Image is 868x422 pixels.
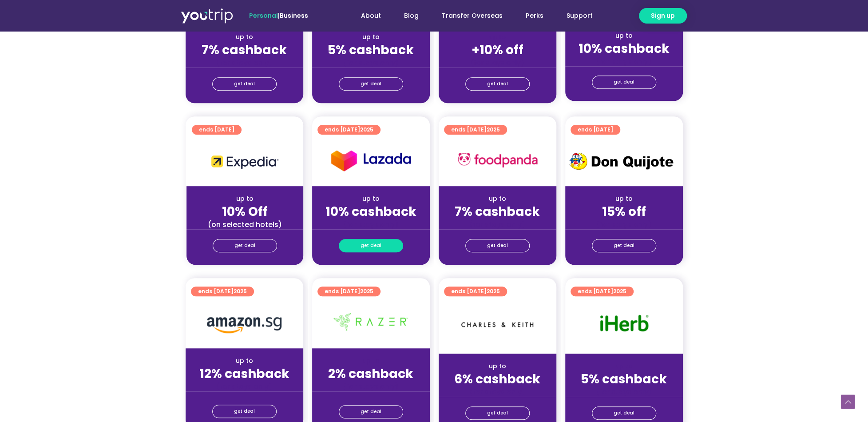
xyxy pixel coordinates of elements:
a: get deal [592,76,656,89]
div: up to [319,194,423,203]
div: (for stays only) [446,58,549,68]
a: get deal [592,239,656,252]
strong: 7% cashback [455,203,540,220]
a: About [349,8,392,24]
div: (for stays only) [193,382,296,391]
a: Business [280,11,308,20]
strong: 7% cashback [202,41,287,59]
a: get deal [339,239,403,252]
a: ends [DATE]2025 [191,287,254,296]
div: (on selected hotels) [194,220,296,229]
a: ends [DATE]2025 [571,287,634,296]
a: get deal [212,77,277,91]
span: get deal [487,407,508,419]
div: (for stays only) [193,58,296,68]
a: Sign up [639,8,687,24]
div: (for stays only) [446,387,549,397]
span: | [249,11,308,20]
strong: +10% off [472,41,523,59]
span: ends [DATE] [325,125,373,135]
span: get deal [361,239,381,252]
strong: 10% cashback [579,40,670,57]
a: Support [555,8,604,24]
div: up to [572,362,676,371]
div: (for stays only) [572,57,676,66]
strong: 10% Off [222,203,268,220]
a: ends [DATE]2025 [317,287,380,296]
div: up to [194,194,296,203]
span: get deal [234,78,255,90]
span: 2025 [487,126,500,133]
a: Blog [392,8,430,24]
span: 2025 [360,287,373,295]
div: (for stays only) [572,220,676,229]
span: 2025 [613,287,626,295]
span: get deal [614,76,634,88]
span: ends [DATE] [198,287,247,296]
span: get deal [361,78,381,90]
strong: 2% cashback [328,365,413,382]
a: get deal [465,77,530,91]
a: get deal [339,405,403,418]
a: get deal [465,406,530,420]
span: get deal [234,405,255,418]
a: get deal [213,239,277,252]
a: get deal [339,77,403,91]
span: get deal [487,78,508,90]
div: up to [319,32,423,42]
strong: 15% off [602,203,646,220]
span: ends [DATE] [578,125,613,135]
span: get deal [614,239,634,252]
span: 2025 [234,287,247,295]
span: 2025 [487,287,500,295]
span: Personal [249,11,278,20]
a: get deal [592,406,656,420]
a: ends [DATE]2025 [317,125,380,135]
a: ends [DATE]2025 [444,287,507,296]
a: ends [DATE]2025 [444,125,507,135]
span: ends [DATE] [199,125,234,135]
strong: 6% cashback [454,370,540,388]
strong: 5% cashback [328,41,414,59]
nav: Menu [332,8,604,24]
span: ends [DATE] [325,287,373,296]
div: (for stays only) [446,220,549,229]
span: Sign up [651,11,675,20]
a: ends [DATE] [571,125,620,135]
strong: 10% cashback [325,203,416,220]
strong: 5% cashback [581,370,667,388]
div: (for stays only) [319,382,423,391]
span: ends [DATE] [578,287,626,296]
div: up to [572,194,676,203]
a: Perks [514,8,555,24]
a: get deal [465,239,530,252]
div: (for stays only) [319,58,423,68]
div: up to [446,194,549,203]
span: ends [DATE] [451,287,500,296]
strong: 12% cashback [199,365,289,382]
div: (for stays only) [572,387,676,397]
span: get deal [487,239,508,252]
div: up to [193,356,296,366]
div: up to [193,32,296,42]
a: Transfer Overseas [430,8,514,24]
span: get deal [361,406,381,418]
span: 2025 [360,126,373,133]
div: up to [572,31,676,40]
div: (for stays only) [319,220,423,229]
a: get deal [212,405,277,418]
span: up to [489,32,506,41]
span: ends [DATE] [451,125,500,135]
span: get deal [234,239,255,252]
div: up to [446,362,549,371]
div: up to [319,356,423,366]
a: ends [DATE] [192,125,242,135]
span: get deal [614,407,634,419]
